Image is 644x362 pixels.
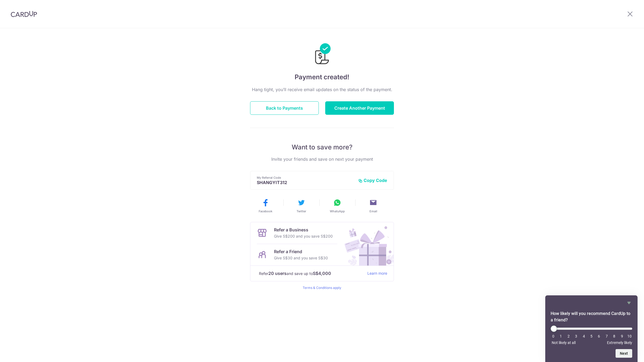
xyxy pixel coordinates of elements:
[325,101,394,115] button: Create Another Payment
[339,222,394,266] img: Refer
[551,300,632,358] div: How likely will you recommend CardUp to a friend? Select an option from 0 to 10, with 0 being Not...
[627,334,632,338] li: 10
[257,180,354,185] p: SHANGYIT312
[616,349,632,358] button: Next question
[259,270,363,277] p: Refer and save up to
[268,270,287,277] strong: 20 users
[357,198,389,213] button: Email
[259,209,272,213] span: Facebook
[250,72,394,82] h4: Payment created!
[303,286,341,290] a: Terms & Conditions apply
[250,143,394,152] p: Want to save more?
[596,334,602,338] li: 6
[250,198,281,213] button: Facebook
[274,233,333,239] p: Give S$200 and you save S$200
[321,198,353,213] button: WhatsApp
[313,270,331,277] strong: S$4,000
[358,178,387,183] button: Copy Code
[607,341,632,345] span: Extremely likely
[257,175,354,180] p: My Referral Code
[330,209,345,213] span: WhatsApp
[367,270,387,277] a: Learn more
[566,334,571,338] li: 2
[286,198,317,213] button: Twitter
[626,300,632,306] button: Hide survey
[581,334,587,338] li: 4
[274,248,328,255] p: Refer a Friend
[552,341,576,345] span: Not likely at all
[11,11,37,17] img: CardUp
[558,334,563,338] li: 1
[612,334,617,338] li: 8
[551,334,556,338] li: 0
[297,209,306,213] span: Twitter
[551,325,632,345] div: How likely will you recommend CardUp to a friend? Select an option from 0 to 10, with 0 being Not...
[274,227,333,233] p: Refer a Business
[250,156,394,162] p: Invite your friends and save on next your payment
[604,334,609,338] li: 7
[619,334,625,338] li: 9
[589,334,594,338] li: 5
[369,209,377,213] span: Email
[313,43,331,66] img: Payments
[274,255,328,261] p: Give S$30 and you save S$30
[250,101,319,115] button: Back to Payments
[551,310,632,323] h2: How likely will you recommend CardUp to a friend? Select an option from 0 to 10, with 0 being Not...
[250,86,394,93] p: Hang tight, you’ll receive email updates on the status of the payment.
[573,334,579,338] li: 3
